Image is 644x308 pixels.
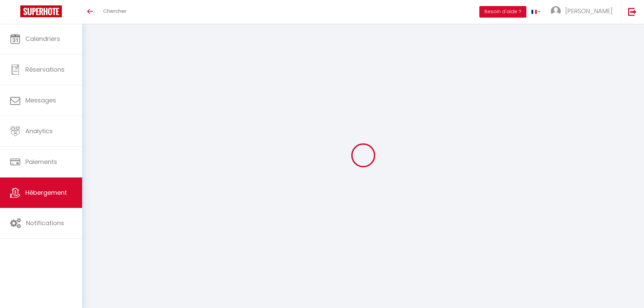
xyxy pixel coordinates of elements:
span: Paiements [25,158,57,166]
span: Analytics [25,127,53,135]
span: Messages [25,96,56,104]
button: Besoin d'aide ? [479,6,526,18]
span: Notifications [26,219,64,227]
span: Calendriers [25,34,60,43]
span: [PERSON_NAME] [565,7,613,15]
span: Chercher [103,7,126,15]
span: Hébergement [25,188,67,197]
span: Réservations [25,65,65,74]
img: Super Booking [20,5,62,17]
img: ... [551,6,561,16]
img: logout [628,7,637,16]
iframe: Chat [615,278,639,303]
